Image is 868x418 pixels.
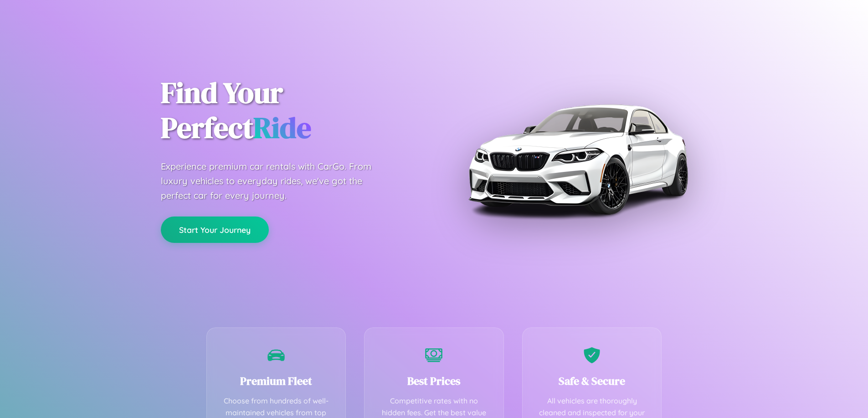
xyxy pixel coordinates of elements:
[161,76,421,146] h1: Find Your Perfect
[253,108,311,147] span: Ride
[536,373,648,388] h3: Safe & Secure
[221,373,332,388] h3: Premium Fleet
[378,373,490,388] h3: Best Prices
[161,217,269,243] button: Start Your Journey
[161,159,389,203] p: Experience premium car rentals with CarGo. From luxury vehicles to everyday rides, we've got the ...
[464,45,692,273] img: Premium BMW car rental vehicle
